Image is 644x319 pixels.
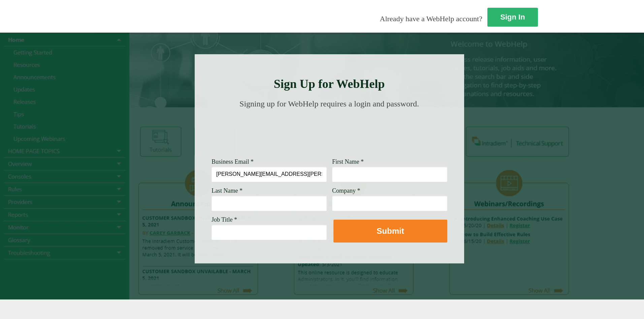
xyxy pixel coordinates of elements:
[332,158,364,165] span: First Name *
[487,8,538,27] a: Sign In
[216,115,443,149] img: Need Credentials? Sign up below. Have Credentials? Use the sign-in button.
[212,216,237,223] span: Job Title *
[212,158,254,165] span: Business Email *
[274,77,385,91] strong: Sign Up for WebHelp
[212,187,243,194] span: Last Name *
[239,99,419,108] span: Signing up for WebHelp requires a login and password.
[500,13,525,21] strong: Sign In
[380,14,482,23] span: Already have a WebHelp account?
[332,187,360,194] span: Company *
[333,220,447,243] button: Submit
[377,226,404,235] strong: Submit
